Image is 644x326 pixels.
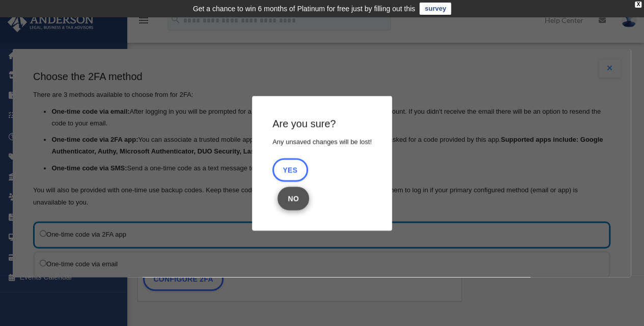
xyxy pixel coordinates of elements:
[635,2,641,8] div: close
[277,186,309,210] button: Close this dialog window
[193,3,415,15] div: Get a chance to win 6 months of Platinum for free just by filling out this
[419,3,451,15] a: survey
[272,116,336,130] h4: Are you sure?
[272,158,308,181] button: Close this dialog window and the wizard
[272,135,372,147] p: Any unsaved changes will be lost!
